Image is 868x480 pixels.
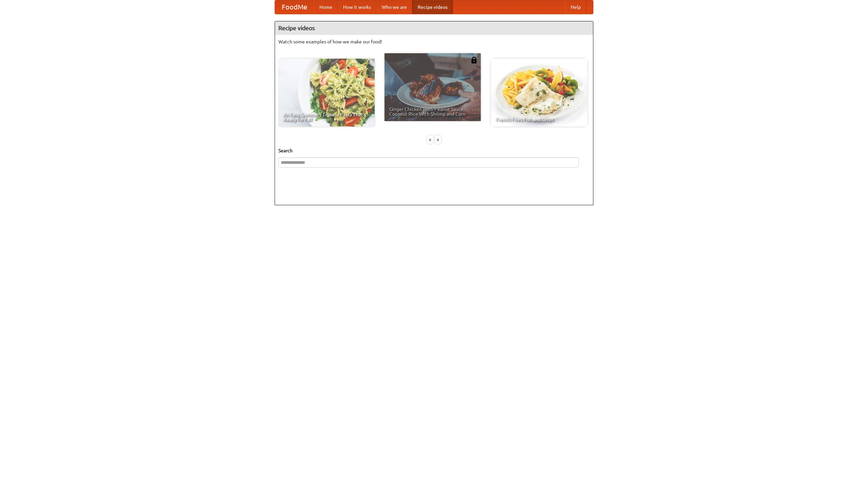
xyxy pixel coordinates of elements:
[412,0,453,14] a: Recipe videos
[376,0,412,14] a: Who we are
[314,0,338,14] a: Home
[278,38,590,45] p: Watch some examples of how we make our food!
[275,21,593,35] h4: Recipe videos
[435,135,441,144] div: »
[275,0,314,14] a: FoodMe
[278,147,590,154] h5: Search
[491,59,587,127] a: French Fries Fish and Chips
[496,117,583,122] span: French Fries Fish and Chips
[283,112,370,122] span: An Easy, Summery Tomato Pasta That's Ready for Fall
[338,0,376,14] a: How it works
[278,59,375,127] a: An Easy, Summery Tomato Pasta That's Ready for Fall
[471,57,477,63] img: 483408.png
[427,135,433,144] div: «
[565,0,586,14] a: Help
